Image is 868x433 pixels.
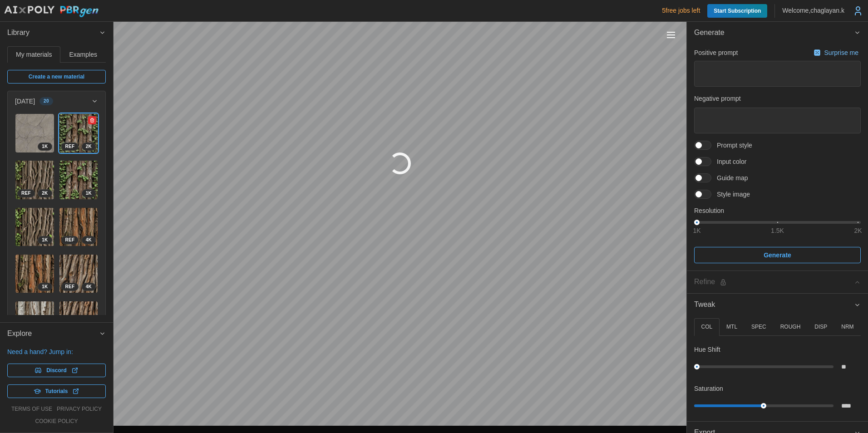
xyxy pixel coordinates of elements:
[15,114,54,153] img: 8s8QVoE8RZuRbsTDdDgr
[59,160,99,200] a: foPSMofo3JtMOLtGy7dD1K
[687,316,868,421] div: Tweak
[46,364,67,377] span: Discord
[694,276,854,288] div: Refine
[15,254,54,294] a: vKgPYq2NhHJRI1GEn4q31K
[42,190,48,197] span: 2 K
[59,114,98,153] img: DAQ5InRY0cg5pz08AGQP
[59,301,99,340] a: eBEHnsour6WBTdZTifwU1K
[7,22,99,44] span: Library
[15,97,35,106] p: [DATE]
[764,247,791,263] span: Generate
[65,236,75,244] span: REF
[694,94,861,103] p: Negative prompt
[35,418,78,425] a: cookie policy
[15,207,54,247] a: s1aoOx9zUa7qdtig90NB1K
[86,143,92,150] span: 2 K
[4,5,99,18] img: AIxPoly PBRgen
[57,405,102,413] a: privacy policy
[86,190,92,197] span: 1 K
[42,236,48,244] span: 1 K
[687,44,868,271] div: Generate
[694,22,854,44] span: Generate
[7,364,106,377] a: Discord
[15,301,54,340] a: wbydgOJVkL4D2lyo4SQl4KREF
[687,22,868,44] button: Generate
[726,323,737,331] p: MTL
[782,6,844,15] p: Welcome, chaglayan.k
[751,323,766,331] p: SPEC
[15,161,54,199] img: UJaNZm4qeRssMbTFjRKF
[687,294,868,316] button: Tweak
[42,143,48,150] span: 1 K
[814,323,827,331] p: DISP
[69,51,97,58] span: Examples
[65,143,75,150] span: REF
[11,405,52,413] a: terms of use
[694,247,861,263] button: Generate
[841,323,853,331] p: NRM
[42,283,48,290] span: 1 K
[45,385,68,398] span: Tutorials
[665,29,677,41] button: Toggle viewport controls
[811,46,861,59] button: Surprise me
[824,48,860,57] p: Surprise me
[15,208,54,246] img: s1aoOx9zUa7qdtig90NB
[65,283,75,290] span: REF
[86,236,92,244] span: 4 K
[7,323,99,345] span: Explore
[711,173,748,182] span: Guide map
[694,206,861,215] p: Resolution
[701,323,712,331] p: COL
[711,190,750,199] span: Style image
[7,384,106,398] a: Tutorials
[694,384,723,393] p: Saturation
[711,141,752,150] span: Prompt style
[7,347,106,356] p: Need a hand? Jump in:
[662,6,700,15] p: 5 free jobs left
[707,4,767,18] a: Start Subscription
[711,157,746,166] span: Input color
[8,91,105,111] button: [DATE]20
[694,345,720,354] p: Hue Shift
[59,255,98,293] img: gqRrMIHTi00WKBejd9hK
[16,51,52,58] span: My materials
[687,271,868,293] button: Refine
[780,323,801,331] p: ROUGH
[15,255,54,293] img: vKgPYq2NhHJRI1GEn4q3
[44,98,49,105] span: 20
[15,113,54,153] a: 8s8QVoE8RZuRbsTDdDgr1K
[29,70,84,83] span: Create a new material
[59,254,99,294] a: gqRrMIHTi00WKBejd9hK4KREF
[21,190,31,197] span: REF
[59,208,98,246] img: dTeQadowTXlcbMAvAxm6
[15,301,54,340] img: wbydgOJVkL4D2lyo4SQl
[694,48,738,57] p: Positive prompt
[7,70,106,84] a: Create a new material
[714,4,761,18] span: Start Subscription
[15,160,54,200] a: UJaNZm4qeRssMbTFjRKF2KREF
[59,161,98,199] img: foPSMofo3JtMOLtGy7dD
[59,113,99,153] a: DAQ5InRY0cg5pz08AGQP2KREF
[59,207,99,247] a: dTeQadowTXlcbMAvAxm64KREF
[59,301,98,340] img: eBEHnsour6WBTdZTifwU
[694,294,854,316] span: Tweak
[86,283,92,290] span: 4 K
